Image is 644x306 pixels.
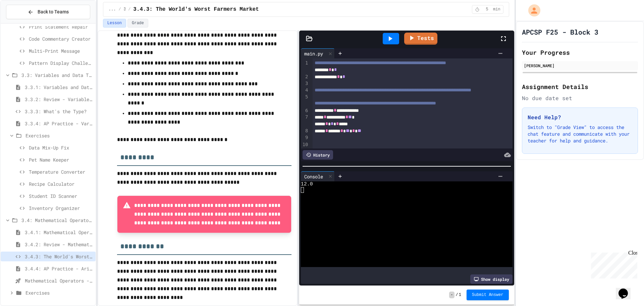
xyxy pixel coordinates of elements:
span: Data Mix-Up Fix [29,144,93,151]
span: 3.4.2: Review - Mathematical Operators [25,241,93,248]
div: Console [301,171,335,181]
span: Student ID Scanner [29,192,93,200]
h2: Assignment Details [522,82,638,91]
div: 4 [301,87,309,94]
span: Submit Answer [472,292,503,298]
span: 12.0 [301,181,313,187]
h3: Need Help? [528,113,632,121]
span: 3.3.3: What's the Type? [25,108,93,115]
button: Submit Answer [467,290,509,300]
span: Recipe Calculator [29,180,93,187]
span: 3.4.1: Mathematical Operators [25,229,93,236]
button: Lesson [103,19,126,28]
span: Print Statement Repair [29,23,93,30]
div: 6 [301,107,309,114]
iframe: chat widget [616,279,637,299]
div: main.py [301,48,335,58]
div: 9 [301,134,309,141]
span: 3.4.3: The World's Worst Farmers Market [25,253,93,260]
div: 7 [301,114,309,128]
span: / [128,7,130,12]
p: Switch to "Grade View" to access the chat feature and communicate with your teacher for help and ... [528,124,632,144]
div: [PERSON_NAME] [524,62,636,69]
span: 3.4.3: The World's Worst Farmers Market [133,5,259,13]
span: 3.3.4: AP Practice - Variables [25,120,93,127]
div: 2 [301,74,309,80]
div: 5 [301,94,309,107]
span: / [118,7,121,12]
span: Back to Teams [38,8,69,15]
iframe: chat widget [588,250,637,278]
span: 1 [459,292,461,298]
h1: APCSP F25 - Block 3 [522,27,598,37]
h2: Your Progress [522,48,638,57]
span: - [449,292,454,298]
a: Tests [404,33,437,45]
span: Mathematical Operators - Quiz [25,277,93,284]
span: Temperature Converter [29,168,93,175]
div: 10 [301,141,309,148]
button: Grade [127,19,148,28]
div: Chat with us now!Close [3,3,46,43]
span: Exercises [25,289,93,296]
div: My Account [521,3,542,18]
span: / [456,292,458,298]
span: Code Commentary Creator [29,35,93,42]
div: 8 [301,128,309,134]
span: 3.3.1: Variables and Data Types [25,84,93,91]
span: 3.3: Variables and Data Types [21,72,93,79]
span: 5 [482,7,492,12]
button: Back to Teams [6,5,90,19]
span: ... [109,7,116,12]
span: Exercises [25,132,93,139]
div: Console [301,173,326,180]
span: Multi-Print Message [29,47,93,54]
span: 3.4.4: AP Practice - Arithmetic Operators [25,265,93,272]
span: Inventory Organizer [29,205,93,212]
div: Show display [470,274,513,284]
span: Pattern Display Challenge [29,59,93,67]
span: 3.4: Mathematical Operators [124,7,126,12]
span: 3.4: Mathematical Operators [21,217,93,224]
div: No due date set [522,94,638,102]
div: 11 [301,148,309,155]
span: min [493,7,500,12]
div: History [303,150,333,160]
div: 3 [301,80,309,87]
div: 1 [301,60,309,74]
span: 3.3.2: Review - Variables and Data Types [25,96,93,103]
span: Pet Name Keeper [29,156,93,163]
div: main.py [301,50,326,57]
